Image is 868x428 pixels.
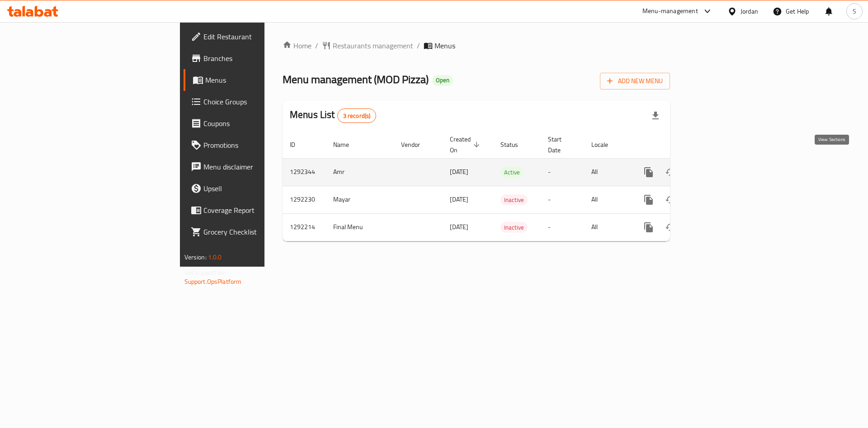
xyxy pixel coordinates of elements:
td: Final Menu [326,213,394,241]
button: Add New Menu [600,73,670,89]
button: Change Status [660,216,681,238]
span: Version: [184,251,207,263]
span: [DATE] [450,221,468,233]
span: Menus [434,40,455,51]
button: more [638,189,660,211]
div: Inactive [500,194,528,205]
span: Promotions [203,140,318,151]
a: Promotions [184,134,325,156]
span: Branches [203,53,318,64]
span: Coverage Report [203,205,318,216]
a: Menus [184,69,325,91]
h2: Menus List [290,108,376,123]
span: Restaurants management [333,40,413,51]
td: Amr [326,158,394,186]
div: Open [432,75,453,86]
th: Actions [631,131,732,159]
span: Status [500,139,530,150]
span: Vendor [401,139,432,150]
td: - [541,213,584,241]
span: [DATE] [450,166,468,178]
nav: breadcrumb [283,40,670,51]
span: Menus [205,75,318,85]
a: Coupons [184,113,325,134]
div: Total records count [337,108,377,123]
span: Grocery Checklist [203,226,318,237]
span: Get support on: [184,267,226,278]
span: Name [333,139,361,150]
a: Branches [184,47,325,69]
div: Inactive [500,222,528,233]
span: Locale [591,139,620,150]
td: Mayar [326,186,394,213]
span: Add New Menu [607,75,663,87]
span: [DATE] [450,193,468,205]
div: Active [500,167,524,178]
span: 3 record(s) [338,112,376,120]
div: Jordan [741,6,758,16]
a: Choice Groups [184,91,325,113]
span: Start Date [548,134,573,155]
a: Menu disclaimer [184,156,325,178]
td: All [584,213,631,241]
a: Support.OpsPlatform [184,276,242,287]
td: All [584,158,631,186]
a: Grocery Checklist [184,221,325,243]
div: Menu-management [642,6,698,17]
span: Edit Restaurant [203,31,318,42]
a: Edit Restaurant [184,26,325,47]
td: - [541,158,584,186]
a: Restaurants management [322,40,413,51]
span: Upsell [203,183,318,194]
div: Export file [645,105,666,127]
button: more [638,216,660,238]
span: Active [500,167,524,178]
span: Created On [450,134,482,155]
span: ID [290,139,307,150]
span: Open [432,76,453,84]
span: 1.0.0 [208,251,222,263]
span: Inactive [500,222,528,233]
span: Inactive [500,195,528,205]
a: Coverage Report [184,199,325,221]
button: more [638,161,660,183]
button: Change Status [660,189,681,211]
a: Upsell [184,178,325,199]
td: All [584,186,631,213]
td: - [541,186,584,213]
span: Coupons [203,118,318,129]
button: Change Status [660,161,681,183]
span: S [853,6,856,16]
span: Menu disclaimer [203,161,318,172]
table: enhanced table [283,131,732,241]
span: Choice Groups [203,96,318,107]
span: Menu management ( MOD Pizza ) [283,69,429,89]
li: / [417,40,420,51]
